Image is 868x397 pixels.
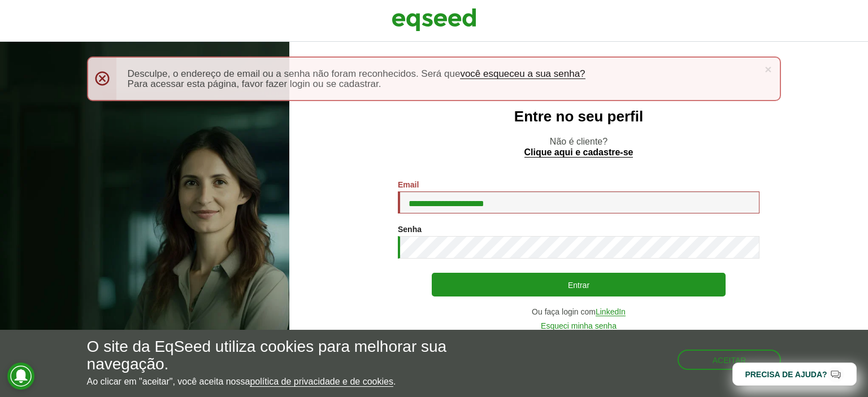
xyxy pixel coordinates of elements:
[524,148,633,158] a: Clique aqui e cadastre-se
[87,376,504,387] p: Ao clicar em "aceitar", você aceita nossa .
[765,63,771,75] a: ×
[312,108,845,125] h2: Entre no seu perfil
[392,6,476,34] img: EqSeed Logo
[87,338,504,373] h5: O site da EqSeed utiliza cookies para melhorar sua navegação.
[460,69,585,79] a: você esqueceu a sua senha?
[596,308,626,316] a: LinkedIn
[398,308,759,316] div: Ou faça login com
[678,350,782,370] button: Aceitar
[312,136,845,158] p: Não é cliente?
[398,181,419,189] label: Email
[432,273,726,296] button: Entrar
[128,69,758,79] li: Desculpe, o endereço de email ou a senha não foram reconhecidos. Será que
[541,322,617,330] a: Esqueci minha senha
[250,377,393,387] a: política de privacidade e de cookies
[398,225,422,233] label: Senha
[128,79,758,89] li: Para acessar esta página, favor fazer login ou se cadastrar.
